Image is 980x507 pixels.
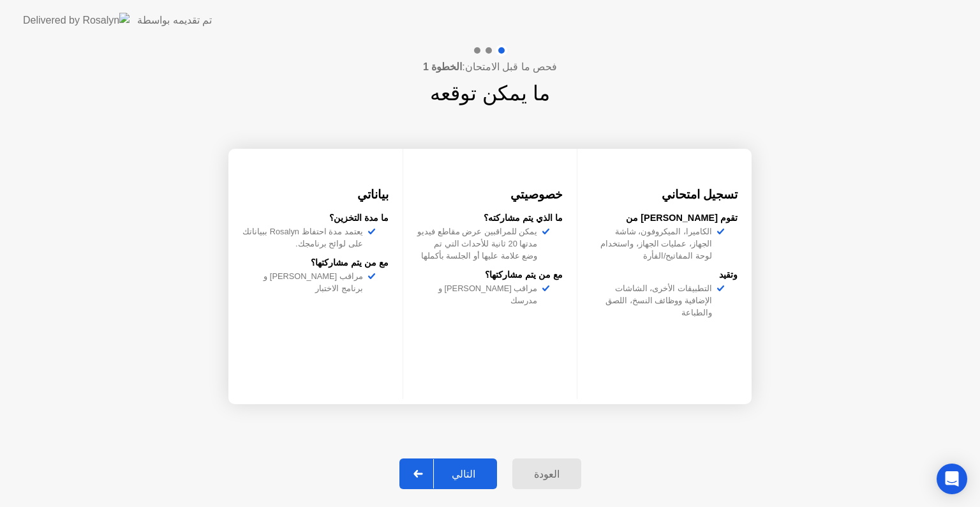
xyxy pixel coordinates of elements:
h1: ما يمكن توقعه [430,78,550,109]
img: Delivered by Rosalyn [23,13,130,27]
div: الكاميرا، الميكروفون، شاشة الجهاز، عمليات الجهاز، واستخدام لوحة المفاتيح/الفأرة [591,225,717,262]
div: ما مدة التخزين؟ [242,211,389,225]
div: يعتمد مدة احتفاظ Rosalyn ببياناتك على لوائح برنامجك. [242,225,368,250]
button: العودة [512,458,581,489]
div: يمكن للمراقبين عرض مقاطع فيديو مدتها 20 ثانية للأحداث التي تم وضع علامة عليها أو الجلسة بأكملها [417,225,543,262]
b: الخطوة 1 [423,61,462,72]
h4: فحص ما قبل الامتحان: [423,59,557,75]
h3: بياناتي [242,186,389,204]
div: مع من يتم مشاركتها؟ [417,268,563,282]
div: ما الذي يتم مشاركته؟ [417,211,563,225]
div: التالي [434,468,493,480]
div: مع من يتم مشاركتها؟ [242,256,389,270]
h3: تسجيل امتحاني [591,186,738,204]
h3: خصوصيتي [417,186,563,204]
div: مراقب [PERSON_NAME] و برنامج الاختبار [242,270,368,294]
button: التالي [399,458,497,489]
div: التطبيقات الأخرى، الشاشات الإضافية ووظائف النسخ، اللصق والطباعة [591,282,717,319]
div: العودة [516,468,577,480]
div: مراقب [PERSON_NAME] و مدرسك [417,282,543,306]
div: Open Intercom Messenger [937,464,967,494]
div: تقوم [PERSON_NAME] من [591,211,738,225]
div: تم تقديمه بواسطة [137,13,212,28]
div: وتقيد [591,268,738,282]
